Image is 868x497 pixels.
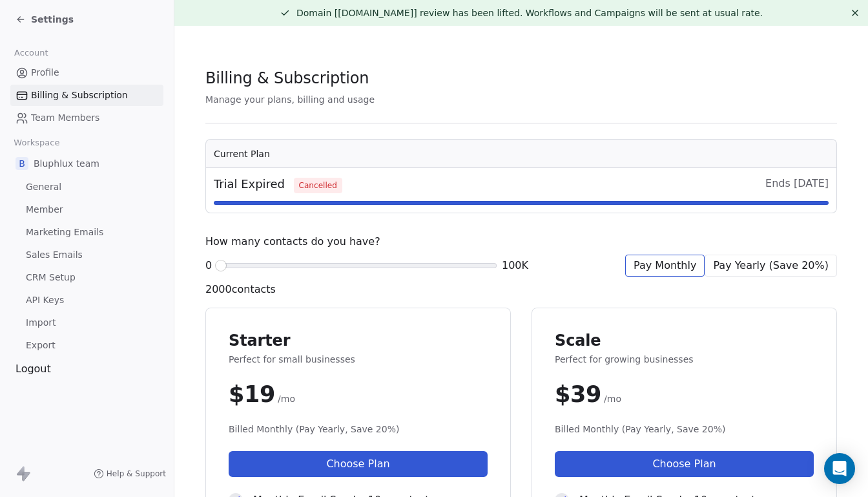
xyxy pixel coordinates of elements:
span: Domain [[DOMAIN_NAME]] review has been lifted. Workflows and Campaigns will be sent at usual rate. [296,8,763,18]
span: CRM Setup [26,271,76,284]
th: Current Plan [206,140,836,168]
a: Team Members [10,107,163,129]
span: /mo [604,392,621,405]
span: Perfect for small businesses [229,353,488,366]
span: Import [26,316,56,330]
span: 0 [205,258,212,273]
span: $ 19 [229,381,275,407]
a: Profile [10,62,163,83]
span: General [26,180,61,194]
span: Bluphlux team [34,157,99,170]
a: Import [10,312,163,333]
a: General [10,176,163,198]
a: Billing & Subscription [10,85,163,106]
span: /mo [278,392,295,405]
span: Billed Monthly (Pay Yearly, Save 20%) [229,423,488,436]
span: Team Members [31,111,99,125]
span: Marketing Emails [26,226,103,239]
button: Choose Plan [555,451,814,477]
span: Member [26,203,63,217]
span: Settings [31,13,74,26]
span: How many contacts do you have? [205,234,380,249]
a: Export [10,335,163,356]
button: Choose Plan [229,451,488,477]
span: Scale [555,331,814,350]
span: Account [8,43,54,63]
a: Settings [15,13,74,26]
span: Pay Yearly (Save 20%) [713,258,829,273]
span: Ends [DATE] [765,176,829,193]
span: Trial Expired [214,176,342,193]
span: Sales Emails [26,248,83,262]
span: Profile [31,66,59,79]
span: Export [26,339,56,352]
a: Sales Emails [10,244,163,266]
span: Billing & Subscription [205,69,369,88]
div: Logout [10,361,163,377]
a: API Keys [10,290,163,311]
span: 2000 contacts [205,282,276,297]
span: B [15,157,28,170]
span: $ 39 [555,381,601,407]
div: Open Intercom Messenger [824,453,855,484]
span: API Keys [26,293,64,307]
span: Cancelled [294,178,342,193]
a: Marketing Emails [10,222,163,243]
span: 100K [502,258,528,273]
span: Perfect for growing businesses [555,353,814,366]
a: Help & Support [94,469,166,479]
span: Starter [229,331,488,350]
a: CRM Setup [10,267,163,288]
span: Pay Monthly [634,258,696,273]
span: Billed Monthly (Pay Yearly, Save 20%) [555,423,814,436]
span: Workspace [8,133,65,153]
span: Manage your plans, billing and usage [205,94,375,105]
a: Member [10,199,163,220]
span: Help & Support [107,469,166,479]
span: Billing & Subscription [31,89,128,102]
